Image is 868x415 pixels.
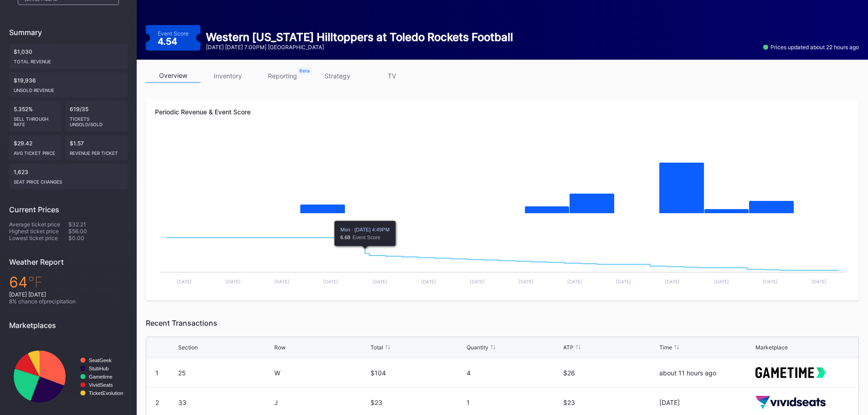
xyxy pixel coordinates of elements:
div: W [274,369,368,377]
div: Summary [9,28,128,37]
div: 4.54 [158,37,180,46]
div: Time [659,344,672,351]
div: J [274,399,368,406]
div: Average ticket price [9,221,68,228]
div: Row [274,344,286,351]
text: [DATE] [714,279,729,284]
div: $0.00 [68,235,128,241]
div: Unsold Revenue [14,84,123,93]
div: 5.352% [9,101,62,132]
div: Prices updated about 22 hours ago [763,44,859,51]
img: vividSeats.svg [755,396,826,409]
text: Gametime [89,374,113,379]
div: Revenue per ticket [70,147,123,156]
text: [DATE] [519,279,534,284]
div: [DATE] [DATE] [9,291,128,298]
div: Total [370,344,383,351]
img: gametime.svg [755,367,826,378]
div: Highest ticket price [9,228,68,235]
div: $32.21 [68,221,128,228]
text: [DATE] [665,279,680,284]
div: Weather Report [9,257,128,266]
div: $19,936 [9,72,128,97]
text: [DATE] [421,279,436,284]
text: VividSeats [89,382,113,388]
text: [DATE] [812,279,827,284]
div: Sell Through Rate [14,113,57,127]
div: 64 [9,273,128,291]
div: $26 [563,369,657,377]
span: ℉ [28,273,43,291]
div: $104 [370,369,464,377]
div: Section [178,344,198,351]
div: Lowest ticket price [9,235,68,241]
div: $56.00 [68,228,128,235]
div: seat price changes [14,175,123,184]
a: reporting [255,69,310,83]
div: Periodic Revenue & Event Score [155,108,850,116]
a: inventory [200,69,255,83]
text: [DATE] [567,279,582,284]
text: TicketEvolution [89,390,123,396]
div: 1,623 [9,164,128,189]
div: 2 [155,399,159,406]
div: Marketplace [755,344,788,351]
div: Event Score [158,30,189,37]
svg: Chart title [155,132,850,223]
div: 25 [178,369,272,377]
a: strategy [310,69,365,83]
text: StubHub [89,366,109,371]
text: [DATE] [763,279,778,284]
div: $23 [370,399,464,406]
div: [DATE] [DATE] 7:00PM | [GEOGRAPHIC_DATA] [206,44,513,51]
div: 33 [178,399,272,406]
text: [DATE] [372,279,387,284]
div: Avg ticket price [14,147,57,156]
div: Recent Transactions [146,318,859,328]
text: [DATE] [226,279,241,284]
div: $1.57 [65,135,128,160]
div: $1,030 [9,44,128,69]
a: TV [365,69,419,83]
div: [DATE] [659,399,753,406]
div: 4 [467,369,560,377]
div: Tickets Unsold/Sold [70,113,123,127]
div: Current Prices [9,205,128,214]
div: 1 [467,399,560,406]
div: 619/35 [65,101,128,132]
div: 1 [155,369,159,377]
text: [DATE] [470,279,485,284]
div: Western [US_STATE] Hilltoppers at Toledo Rockets Football [206,31,513,44]
div: about 11 hours ago [659,369,753,377]
div: $23 [563,399,657,406]
div: Total Revenue [14,55,123,64]
div: ATP [563,344,574,351]
div: $29.42 [9,135,62,160]
div: 8 % chance of precipitation [9,298,128,305]
svg: Chart title [155,223,850,291]
text: [DATE] [323,279,338,284]
div: Marketplaces [9,321,128,330]
text: SeatGeek [89,358,112,363]
text: [DATE] [177,279,192,284]
text: [DATE] [616,279,631,284]
a: overview [146,69,200,83]
div: Quantity [467,344,488,351]
text: [DATE] [274,279,289,284]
